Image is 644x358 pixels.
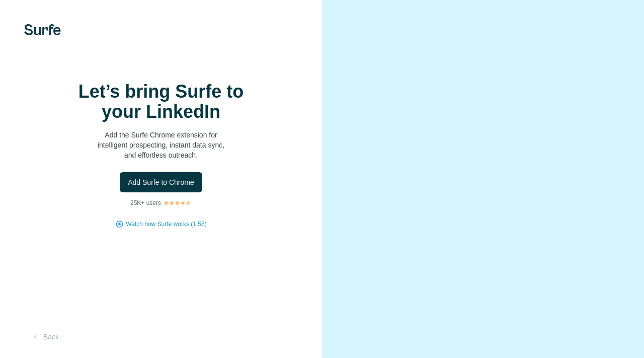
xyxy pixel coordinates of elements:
[120,172,202,192] button: Add Surfe to Chrome
[24,24,61,35] img: Surfe's logo
[126,220,206,229] button: Watch how Surfe works (1:58)
[60,130,262,160] p: Add the Surfe Chrome extension for intelligent prospecting, instant data sync, and effortless out...
[60,82,262,122] h1: Let’s bring Surfe to your LinkedIn
[24,328,66,346] button: Back
[130,198,161,207] p: 25K+ users
[163,200,192,206] img: Rating Stars
[128,177,194,187] span: Add Surfe to Chrome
